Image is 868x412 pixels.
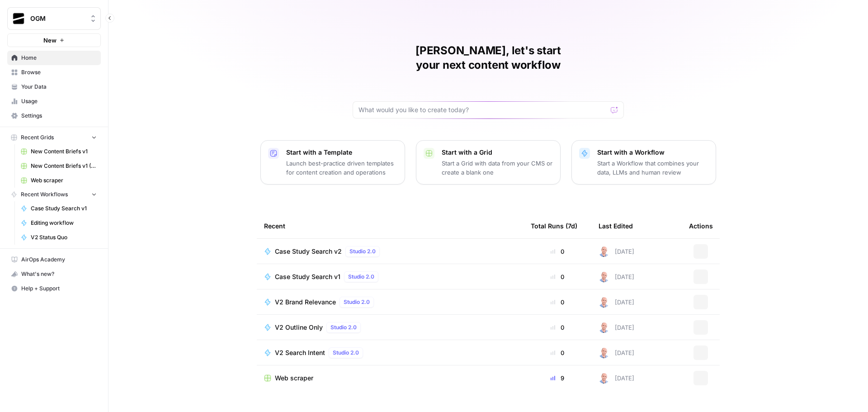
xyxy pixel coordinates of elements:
[21,190,68,199] span: Recent Workflows
[689,213,713,238] div: Actions
[599,246,634,257] div: [DATE]
[31,162,97,170] span: New Content Briefs v1 (DUPLICATED FOR NEW CLIENTS)
[531,247,584,256] div: 0
[275,247,342,256] span: Case Study Search v2
[416,140,561,185] button: Start with a GridStart a Grid with data from your CMS or create a blank one
[17,201,101,216] a: Case Study Search v1
[7,109,101,123] a: Settings
[31,204,97,213] span: Case Study Search v1
[348,273,374,281] span: Studio 2.0
[7,33,101,47] button: New
[531,298,584,307] div: 0
[31,219,97,227] span: Editing workflow
[599,213,633,238] div: Last Edited
[599,297,634,308] div: [DATE]
[599,271,634,282] div: [DATE]
[264,374,516,383] a: Web scraper
[599,373,609,384] img: 4tx75zylyv1pt3lh6v9ok7bbf875
[599,373,634,384] div: [DATE]
[599,246,609,257] img: 4tx75zylyv1pt3lh6v9ok7bbf875
[330,323,357,331] span: Studio 2.0
[599,297,609,308] img: 4tx75zylyv1pt3lh6v9ok7bbf875
[264,322,516,333] a: V2 Outline OnlyStudio 2.0
[264,246,516,257] a: Case Study Search v2Studio 2.0
[531,272,584,281] div: 0
[31,147,97,156] span: New Content Briefs v1
[442,159,553,177] p: Start a Grid with data from your CMS or create a blank one
[21,284,97,293] span: Help + Support
[7,7,101,30] button: Workspace: OGM
[264,297,516,308] a: V2 Brand RelevanceStudio 2.0
[7,94,101,109] a: Usage
[264,347,516,358] a: V2 Search IntentStudio 2.0
[21,97,97,105] span: Usage
[275,298,336,307] span: V2 Brand Relevance
[531,374,584,383] div: 9
[7,51,101,65] a: Home
[599,322,609,333] img: 4tx75zylyv1pt3lh6v9ok7bbf875
[333,349,359,357] span: Studio 2.0
[17,230,101,245] a: V2 Status Quo
[359,105,607,114] input: What would you like to create today?
[286,159,397,177] p: Launch best-practice driven templates for content creation and operations
[599,347,609,358] img: 4tx75zylyv1pt3lh6v9ok7bbf875
[43,36,57,45] span: New
[260,140,405,185] button: Start with a TemplateLaunch best-practice driven templates for content creation and operations
[442,148,553,157] p: Start with a Grid
[8,267,100,281] div: What's new?
[531,348,584,357] div: 0
[531,213,577,238] div: Total Runs (7d)
[21,256,97,264] span: AirOps Academy
[17,173,101,188] a: Web scraper
[353,43,624,72] h1: [PERSON_NAME], let's start your next content workflow
[7,252,101,267] a: AirOps Academy
[599,322,634,333] div: [DATE]
[275,272,340,281] span: Case Study Search v1
[286,148,397,157] p: Start with a Template
[597,148,708,157] p: Start with a Workflow
[7,188,101,201] button: Recent Workflows
[17,216,101,230] a: Editing workflow
[599,271,609,282] img: 4tx75zylyv1pt3lh6v9ok7bbf875
[349,247,376,256] span: Studio 2.0
[264,213,516,238] div: Recent
[17,144,101,159] a: New Content Briefs v1
[571,140,716,185] button: Start with a WorkflowStart a Workflow that combines your data, LLMs and human review
[21,68,97,76] span: Browse
[597,159,708,177] p: Start a Workflow that combines your data, LLMs and human review
[7,80,101,94] a: Your Data
[30,14,85,23] span: OGM
[21,54,97,62] span: Home
[7,131,101,144] button: Recent Grids
[31,233,97,242] span: V2 Status Quo
[275,348,325,357] span: V2 Search Intent
[21,83,97,91] span: Your Data
[275,323,323,332] span: V2 Outline Only
[7,65,101,80] a: Browse
[344,298,370,306] span: Studio 2.0
[264,271,516,282] a: Case Study Search v1Studio 2.0
[531,323,584,332] div: 0
[275,374,313,383] span: Web scraper
[7,281,101,296] button: Help + Support
[21,133,54,142] span: Recent Grids
[17,159,101,173] a: New Content Briefs v1 (DUPLICATED FOR NEW CLIENTS)
[7,267,101,281] button: What's new?
[31,176,97,185] span: Web scraper
[21,112,97,120] span: Settings
[10,10,27,27] img: OGM Logo
[599,347,634,358] div: [DATE]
